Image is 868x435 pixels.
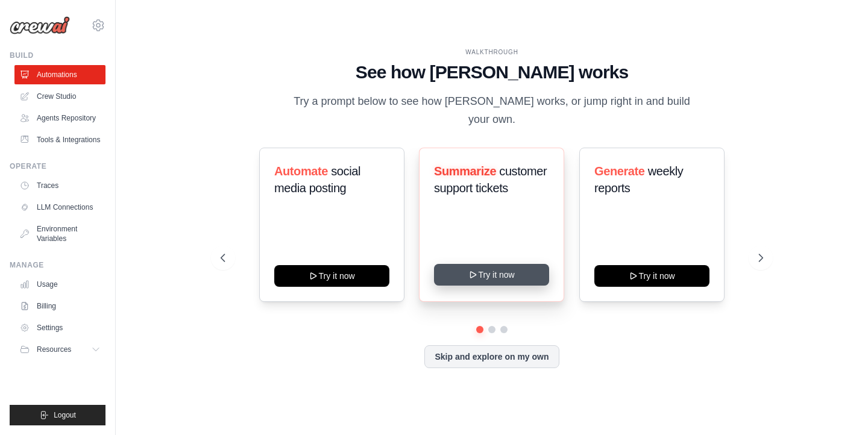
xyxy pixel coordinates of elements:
button: Try it now [434,264,549,286]
iframe: Chat Widget [808,377,868,435]
img: Logo [10,16,70,34]
p: Try a prompt below to see how [PERSON_NAME] works, or jump right in and build your own. [289,93,694,128]
a: Tools & Integrations [14,130,105,149]
button: Skip and explore on my own [424,345,559,368]
span: social media posting [274,164,360,195]
span: weekly reports [594,164,683,195]
div: Manage [10,260,105,270]
button: Try it now [274,265,389,287]
a: Traces [14,176,105,195]
span: customer support tickets [434,164,547,195]
a: Usage [14,275,105,294]
a: LLM Connections [14,198,105,217]
a: Billing [14,296,105,316]
span: Generate [594,164,645,178]
a: Environment Variables [14,219,105,248]
a: Automations [14,65,105,84]
span: Resources [37,345,71,354]
a: Agents Repository [14,108,105,128]
button: Try it now [594,265,709,287]
a: Crew Studio [14,87,105,106]
a: Settings [14,318,105,337]
span: Summarize [434,164,496,178]
button: Logout [10,405,105,425]
span: Logout [54,410,76,420]
button: Resources [14,340,105,359]
div: WALKTHROUGH [221,48,763,57]
div: Build [10,51,105,60]
h1: See how [PERSON_NAME] works [221,61,763,83]
span: Automate [274,164,328,178]
div: Operate [10,161,105,171]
